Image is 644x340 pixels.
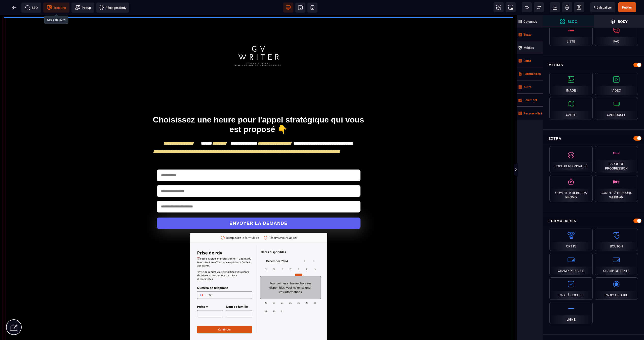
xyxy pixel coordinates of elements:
[75,5,91,10] span: Popup
[25,5,38,10] span: SEO
[595,253,638,275] div: Champ de texte
[524,85,532,89] strong: Autre
[307,3,317,13] span: Voir mobile
[568,20,577,23] strong: Bloc
[524,20,537,23] strong: Colonnes
[549,24,593,46] div: Liste
[517,107,543,120] span: Personnalisé
[295,3,305,13] span: Voir tablette
[517,94,543,107] span: Paiement
[550,2,560,12] span: Importer
[574,2,584,12] span: Enregistrer
[494,2,504,12] span: Voir les composants
[549,175,593,202] div: Compte à rebours promo
[517,54,543,67] span: Extra
[99,5,127,10] span: Réglages Body
[543,15,594,28] span: Ouvrir les blocs
[190,218,327,335] img: 09952155035f594fdb566f33720bf394_Capture_d%E2%80%99e%CC%81cran_2024-12-05_a%CC%80_16.47.36.png
[549,73,593,95] div: Image
[43,3,69,13] span: Code de suivi
[96,3,129,13] span: Favicon
[283,3,293,13] span: Voir bureau
[506,2,516,12] span: Capture d'écran
[229,6,288,79] img: 5cc422a567e72b77844ab44351908c1e_Logo_GVW.png
[618,2,636,12] span: Enregistrer le contenu
[524,33,532,36] strong: Texte
[562,2,572,12] span: Nettoyage
[543,162,548,178] span: Afficher les vues
[534,2,544,12] span: Rétablir
[517,15,543,28] span: Colonnes
[593,6,612,9] span: Prévisualiser
[543,60,644,70] div: Médias
[549,146,593,173] div: Code personnalisé
[543,134,644,143] div: Extra
[549,277,593,300] div: Case à cocher
[549,302,593,324] div: Ligne
[595,277,638,300] div: Radio Groupe
[524,111,542,115] strong: Personnalisé
[524,46,534,50] strong: Médias
[517,80,543,94] span: Autre
[524,98,537,102] strong: Paiement
[524,72,541,76] strong: Formulaires
[595,24,638,46] div: FAQ
[517,41,543,54] span: Médias
[549,229,593,251] div: Opt In
[549,253,593,275] div: Champ de saisie
[622,6,632,9] span: Publier
[522,2,532,12] span: Défaire
[21,3,41,13] span: Métadata SEO
[9,3,19,13] span: Retour
[543,216,644,226] div: Formulaires
[595,73,638,95] div: Vidéo
[594,15,644,28] span: Ouvrir les calques
[524,59,531,63] strong: Extra
[157,202,360,214] button: ENVOYER LA DEMANDE
[595,97,638,119] div: Carrousel
[595,229,638,251] div: Bouton
[517,67,543,80] span: Formulaires
[47,5,66,10] span: Tracking
[153,98,364,121] h1: Choisissez une heure pour l'appel stratégique qui vous est proposé 👇
[590,2,615,12] span: Aperçu
[595,175,638,202] div: Compte à rebours webinar
[618,20,628,23] strong: Body
[517,28,543,41] span: Texte
[71,3,94,13] span: Créer une alerte modale
[549,97,593,119] div: Carte
[595,146,638,173] div: Barre de progression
